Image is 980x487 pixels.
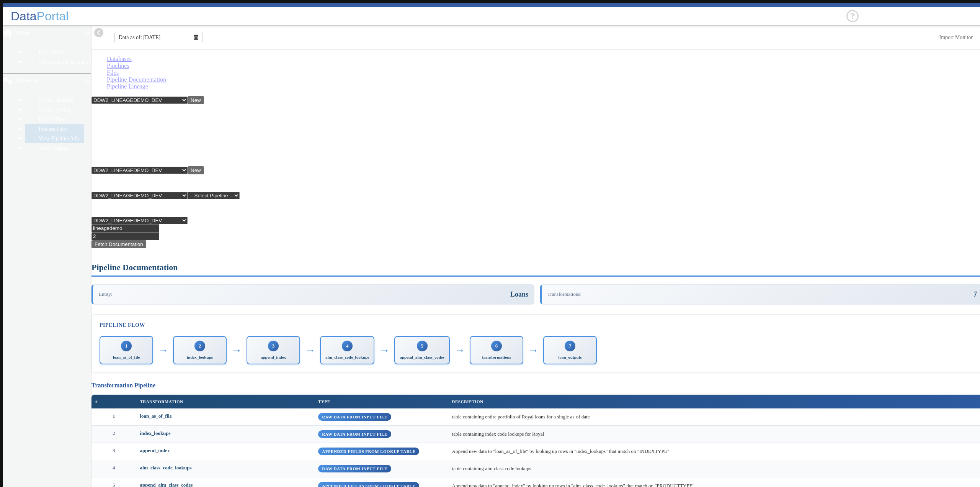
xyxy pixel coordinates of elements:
[136,425,314,443] td: index_lookups
[16,30,85,36] span: Home
[136,443,314,460] td: append_index
[188,166,204,174] button: New
[147,184,333,191] td: 697aff65f30fe9bfc23c4e58f09b84e12d6a8ae6a0082c1d61b986a302e53669
[342,341,353,351] div: 4
[231,345,242,356] div: →
[147,175,333,183] th: Hash
[547,291,581,297] span: Transformations:
[99,291,112,297] span: Entity:
[846,10,859,22] div: Help
[107,62,129,69] a: Pipelines
[107,76,166,83] a: Pipeline Documentation
[318,413,391,421] span: raw data from input file
[125,175,146,183] th: Version
[859,13,973,20] ng-select: 00DanaBankQAserver
[91,240,146,248] button: Fetch Documentation
[565,341,575,351] div: 7
[37,9,69,23] span: Portal
[25,143,84,153] a: View Lineage
[318,448,419,455] span: appended fields from lookup table
[119,34,160,41] span: Data as of: [DATE]
[91,127,109,134] strong: Name:
[16,78,85,84] span: DDW 2.0
[91,395,136,408] th: #
[528,345,539,356] div: →
[147,208,333,216] td: 697aff65f30fe9bfc23c4e58f09b84e12d6a8ae6a0082c1d61b986a302e53669
[91,140,106,147] strong: User:
[92,175,124,183] th: Name
[113,354,140,360] div: loan_as_of_file
[91,224,159,232] input: Pipeline Name
[107,69,119,76] a: Files
[91,408,136,426] td: 1
[25,115,84,124] a: Upload Files
[107,56,132,62] a: Databases
[11,9,37,23] span: Data
[187,354,213,360] div: index_lookups
[25,105,84,115] a: Create Pipeline
[318,465,391,472] span: raw data from input file
[3,40,91,74] p-accordion-content: Home
[333,200,367,208] th: Modified By
[367,200,431,208] th: Modified At
[188,96,204,104] button: New
[482,354,511,360] div: transformations
[92,184,124,191] td: lineagedemo
[91,460,136,477] td: 4
[379,345,390,356] div: →
[333,208,367,216] td: akv
[3,26,91,40] p-accordion-header: Home
[91,153,114,160] strong: Created:
[261,354,286,360] div: append_index
[136,408,314,426] td: loan_as_of_file
[333,184,367,191] td: akv
[367,175,431,183] th: Modified At
[318,430,391,438] span: raw data from input file
[25,95,84,105] a: Create Database
[158,345,168,356] div: →
[121,341,132,351] div: 1
[136,395,314,408] th: Transformation
[91,425,136,443] td: 2
[91,443,136,460] td: 3
[325,354,369,360] div: alm_class_code_lookups
[491,341,502,351] div: 6
[92,200,124,208] th: Name
[25,124,84,134] a: Process Files
[3,88,91,160] p-accordion-content: DDW 2.0
[400,354,444,360] div: append_alm_class_codes
[268,341,279,351] div: 3
[367,208,431,216] td: [DATE] 21:23:21.198000
[125,200,146,208] th: Version
[510,290,528,298] span: Loans
[125,184,146,191] td: 2
[25,134,84,143] a: View Pipeline Info
[92,208,124,216] td: lineagedemo
[91,232,159,240] input: Pipeline Version
[3,74,91,88] p-accordion-header: DDW 2.0
[305,345,315,356] div: →
[454,345,465,356] div: →
[417,341,428,351] div: 5
[939,34,973,40] a: This is available for Darling Employees only
[973,290,977,298] span: 7
[107,83,148,90] a: Pipeline Lineage
[333,175,367,183] th: Modified By
[314,395,448,408] th: Type
[100,322,975,328] h6: PIPELINE FLOW
[25,48,84,57] a: Data Import
[147,200,333,208] th: Hash
[125,208,146,216] td: 2
[136,460,314,477] td: alm_class_code_lookups
[25,57,84,67] a: Onboarding Data Import
[194,341,205,351] div: 2
[367,184,431,191] td: [DATE] 21:23:21.198000
[558,354,581,360] div: loan_outputs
